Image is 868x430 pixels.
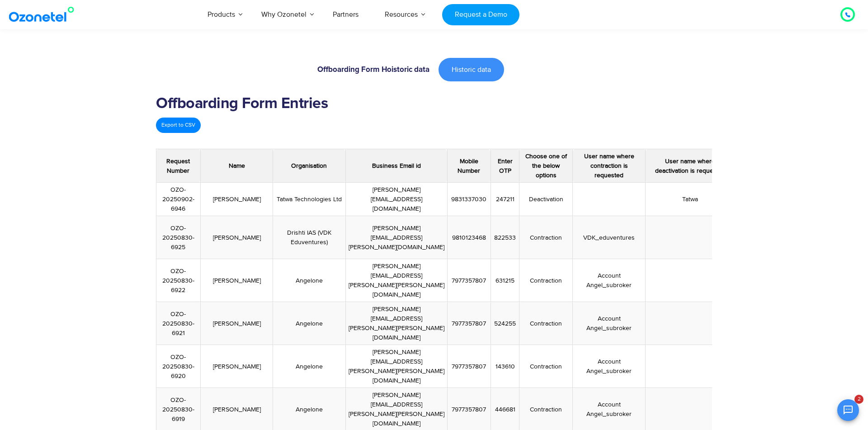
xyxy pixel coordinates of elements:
th: Request Number [156,149,201,183]
td: OZO-20250902-6946 [156,183,201,216]
td: Contraction [519,216,573,259]
td: Tatwa [646,183,736,216]
td: Account Angel_subroker [573,259,646,302]
th: Organisation [273,149,345,183]
td: [PERSON_NAME] [200,345,273,388]
td: Account Angel_subroker [573,345,646,388]
td: [PERSON_NAME] [200,302,273,345]
td: OZO-20250830-6921 [156,302,201,345]
td: Angelone [273,259,345,302]
td: OZO-20250830-6925 [156,216,201,259]
h2: Offboarding Form Entries [156,95,712,113]
td: 9831337030 [447,183,491,216]
td: Angelone [273,345,345,388]
td: 9810123468 [447,216,491,259]
button: Open chat [837,399,859,421]
th: User name where contraction is requested [573,149,646,183]
td: [PERSON_NAME][EMAIL_ADDRESS][PERSON_NAME][PERSON_NAME][DOMAIN_NAME] [345,345,447,388]
td: Account Angel_subroker [573,302,646,345]
td: 631215 [491,259,519,302]
th: User name where deactivation is requested [646,149,736,183]
td: Contraction [519,345,573,388]
td: Drishti IAS (VDK Eduventures) [273,216,345,259]
th: Enter OTP [491,149,519,183]
th: Choose one of the below options [519,149,573,183]
td: Contraction [519,302,573,345]
td: [PERSON_NAME][EMAIL_ADDRESS][DOMAIN_NAME] [345,183,447,216]
td: [PERSON_NAME][EMAIL_ADDRESS][PERSON_NAME][PERSON_NAME][DOMAIN_NAME] [345,259,447,302]
td: OZO-20250830-6922 [156,259,201,302]
a: Export to CSV [156,118,201,133]
td: 524255 [491,302,519,345]
td: Tatwa Technologies Ltd [273,183,345,216]
td: 822533 [491,216,519,259]
td: [PERSON_NAME][EMAIL_ADDRESS][PERSON_NAME][PERSON_NAME][DOMAIN_NAME] [345,302,447,345]
th: Name [200,149,273,183]
span: Historic data [452,66,491,73]
td: 7977357807 [447,259,491,302]
th: Mobile Number [447,149,491,183]
td: 7977357807 [447,302,491,345]
th: Business Email id [345,149,447,183]
td: Deactivation [519,183,573,216]
span: 2 [854,395,863,404]
td: Angelone [273,302,345,345]
td: [PERSON_NAME] [200,183,273,216]
a: Request a Demo [442,4,519,25]
td: 143610 [491,345,519,388]
td: [PERSON_NAME] [200,259,273,302]
td: 7977357807 [447,345,491,388]
td: OZO-20250830-6920 [156,345,201,388]
td: VDK_eduventures [573,216,646,259]
td: [PERSON_NAME][EMAIL_ADDRESS][PERSON_NAME][DOMAIN_NAME] [345,216,447,259]
td: Contraction [519,259,573,302]
td: [PERSON_NAME] [200,216,273,259]
a: Historic data [439,58,504,81]
h6: Offboarding Form Hoistoric data [160,66,429,74]
td: 247211 [491,183,519,216]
